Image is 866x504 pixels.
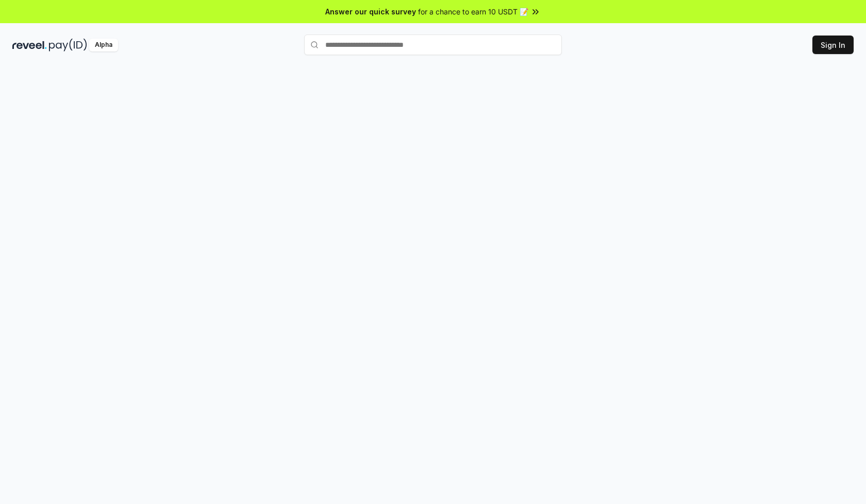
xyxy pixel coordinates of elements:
[812,36,854,54] button: Sign In
[325,6,416,17] span: Answer our quick survey
[89,39,118,51] div: Alpha
[418,6,528,17] span: for a chance to earn 10 USDT 📝
[12,39,47,51] img: reveel_dark
[49,39,87,51] img: pay_id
